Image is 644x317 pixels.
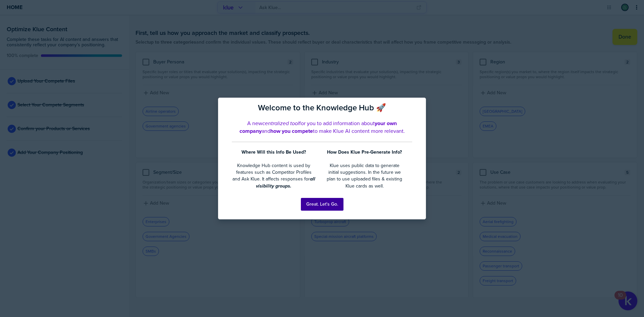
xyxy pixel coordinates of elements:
h2: Welcome to the Knowledge Hub 🚀 [232,103,412,113]
span: and [262,127,270,135]
strong: Where Will this Info Be Used? [241,149,306,156]
button: Close [416,102,420,110]
span: to make Klue AI content more relevant. [313,127,405,135]
button: Great. Let's Go. [301,198,343,211]
p: Klue uses public data to generate initial suggestions. In the future we plan to use uploaded file... [324,162,405,190]
em: centralized tool [262,119,299,127]
strong: How Does Klue Pre-Generate Info? [327,149,402,156]
span: Knowledge Hub content is used by features such as Competitor Profiles and Ask Klue. It affects re... [232,162,313,182]
span: for you to add information about [299,119,375,127]
strong: your own company [239,119,398,135]
strong: how you compete [270,127,313,135]
span: A new [247,119,262,127]
em: all visibility groups. [256,175,317,189]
